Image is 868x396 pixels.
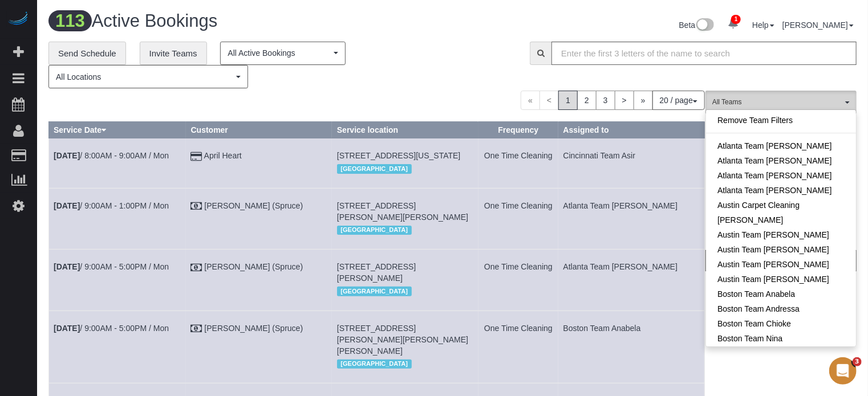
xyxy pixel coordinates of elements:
ol: All Teams [705,91,857,108]
i: Check Payment [191,202,202,210]
span: [STREET_ADDRESS][PERSON_NAME][PERSON_NAME][PERSON_NAME] [337,324,468,356]
a: Atlanta Team [PERSON_NAME] [706,138,856,153]
i: Check Payment [191,264,202,272]
td: Customer [186,250,332,311]
span: 1 [558,91,578,110]
span: 1 [731,15,741,24]
span: All Active Bookings [228,47,331,59]
td: Customer [186,138,332,188]
td: Service location [332,188,478,249]
a: Atlanta Team [PERSON_NAME] [706,153,856,168]
a: [PERSON_NAME] [782,21,854,30]
a: [DATE]/ 9:00AM - 5:00PM / Mon [54,324,169,333]
a: [DATE]/ 9:00AM - 5:00PM / Mon [54,262,169,271]
span: [GEOGRAPHIC_DATA] [337,164,412,173]
button: 20 / page [652,91,705,110]
span: All Locations [56,71,233,83]
img: New interface [695,18,714,33]
td: Frequency [478,138,558,188]
td: Assigned to [558,311,704,383]
td: Customer [186,188,332,249]
span: All Teams [712,97,842,107]
a: Austin Team [PERSON_NAME] [706,242,856,257]
a: Austin Team [PERSON_NAME] [706,272,856,287]
span: < [540,91,559,110]
a: Boston Team Nina [706,331,856,346]
th: Frequency [478,122,558,138]
span: [STREET_ADDRESS][PERSON_NAME] [337,262,416,283]
span: [GEOGRAPHIC_DATA] [337,360,412,369]
span: [STREET_ADDRESS][PERSON_NAME][PERSON_NAME] [337,201,468,222]
td: Assigned to [558,250,704,311]
a: April Heart [204,151,242,160]
a: Atlanta Team [PERSON_NAME] [706,183,856,198]
a: Invite Teams [140,42,207,66]
span: [GEOGRAPHIC_DATA] [337,226,412,235]
a: Boston Team Anabela [706,287,856,301]
a: Boston Team Andressa [706,301,856,316]
td: Service location [332,138,478,188]
b: [DATE] [54,201,80,210]
td: Schedule date [49,188,186,249]
a: Atlanta Team [PERSON_NAME] [706,168,856,183]
a: [DATE]/ 9:00AM - 1:00PM / Mon [54,201,169,210]
div: Location [337,223,473,238]
td: Schedule date [49,138,186,188]
img: Automaid Logo [7,11,30,27]
a: [PERSON_NAME] (Spruce) [204,201,303,210]
div: Location [337,284,473,299]
span: [STREET_ADDRESS][US_STATE] [337,151,461,160]
span: « [521,91,540,110]
a: Austin Team [PERSON_NAME] [706,257,856,272]
td: Schedule date [49,250,186,311]
input: Enter the first 3 letters of the name to search [551,42,857,65]
td: Frequency [478,188,558,249]
a: 1 [722,11,744,36]
td: Frequency [478,311,558,383]
th: Service location [332,122,478,138]
a: Boston Team [PERSON_NAME] [706,346,856,361]
td: Frequency [478,250,558,311]
i: Check Payment [191,325,202,333]
a: » [634,91,653,110]
td: Assigned to [558,138,704,188]
a: 3 [596,91,615,110]
b: [DATE] [54,262,80,271]
span: 113 [48,10,92,31]
i: Credit Card Payment [191,153,202,161]
nav: Pagination navigation [521,91,705,110]
div: Location [337,357,473,371]
a: [PERSON_NAME] [706,213,856,227]
a: Remove Team Filters [706,113,856,128]
a: [PERSON_NAME] (Spruce) [204,324,303,333]
b: [DATE] [54,151,80,160]
td: Assigned to [558,188,704,249]
a: [DATE]/ 8:00AM - 9:00AM / Mon [54,151,169,160]
button: All Active Bookings [220,42,346,65]
td: Service location [332,311,478,383]
span: [GEOGRAPHIC_DATA] [337,287,412,296]
h1: Active Bookings [48,11,444,31]
a: Austin Team [PERSON_NAME] [706,227,856,242]
th: Service Date [49,122,186,138]
a: Help [752,21,774,30]
td: Schedule date [49,311,186,383]
span: 3 [853,357,862,366]
a: Beta [679,21,715,30]
th: Customer [186,122,332,138]
button: All Locations [48,65,248,88]
b: [DATE] [54,324,80,333]
a: [PERSON_NAME] (Spruce) [204,262,303,271]
th: Assigned to [558,122,704,138]
a: 2 [577,91,597,110]
a: Boston Team Chioke [706,316,856,331]
a: > [615,91,634,110]
div: Location [337,161,473,176]
button: All Teams [705,91,857,114]
a: Austin Carpet Cleaning [706,198,856,213]
td: Customer [186,311,332,383]
td: Service location [332,250,478,311]
a: Send Schedule [48,42,126,66]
